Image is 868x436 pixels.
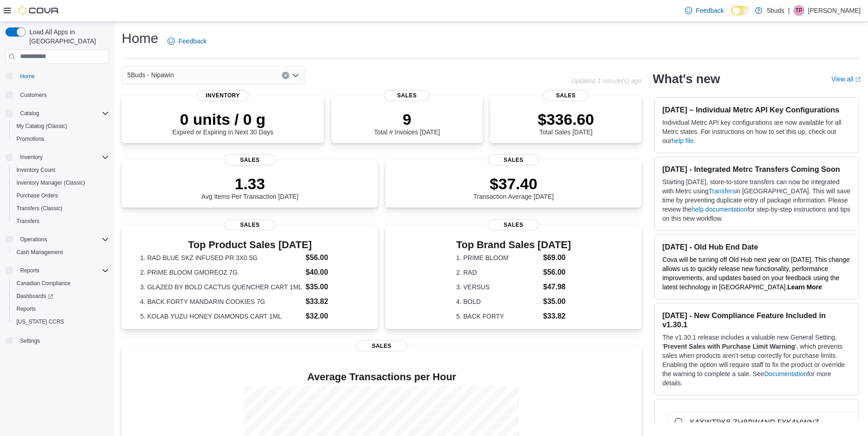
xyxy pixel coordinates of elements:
a: Reports [13,303,39,314]
span: Dashboards [13,291,109,302]
div: Expired or Expiring in Next 30 Days [172,110,273,136]
p: $37.40 [474,175,554,193]
h4: Average Transactions per Hour [129,372,634,383]
span: Settings [16,335,109,346]
a: Dashboards [9,290,113,303]
p: | [788,5,790,16]
p: $336.60 [538,110,594,128]
h3: Top Product Sales [DATE] [140,239,360,250]
span: Promotions [16,135,44,143]
a: help documentation [691,206,747,213]
span: Sales [356,340,407,351]
button: Catalog [16,108,43,119]
span: Reports [16,305,36,313]
p: 1.33 [201,175,298,193]
a: Transfers [13,216,43,227]
button: Transfers (Classic) [9,202,113,215]
button: Clear input [282,72,289,79]
dt: 3. VERSUS [456,282,539,292]
a: Inventory Count [13,165,59,175]
strong: Learn More [787,283,822,291]
span: Inventory Manager (Classic) [16,179,85,186]
div: Total Sales [DATE] [538,110,594,136]
span: Canadian Compliance [13,278,109,289]
a: View allExternal link [831,75,861,83]
a: Purchase Orders [13,190,62,201]
p: [PERSON_NAME] [808,5,861,16]
span: Cash Management [16,249,63,256]
a: Promotions [13,133,48,144]
button: Operations [16,234,51,245]
button: Customers [2,88,113,101]
input: Dark Mode [731,6,750,16]
h1: Home [122,29,158,48]
dd: $32.00 [306,311,360,322]
span: Purchase Orders [16,192,58,199]
span: Inventory [16,152,109,163]
span: Sales [224,154,275,165]
span: Sales [384,90,430,101]
button: Home [2,69,113,83]
span: Washington CCRS [13,316,109,327]
span: Operations [20,236,47,243]
span: Inventory Manager (Classic) [13,177,109,188]
strong: Prevent Sales with Purchase Limit Warning [663,343,795,350]
span: Sales [488,219,539,230]
span: Sales [224,219,275,230]
button: Transfers [9,215,113,228]
dd: $40.00 [306,267,360,278]
h3: [DATE] - New Compliance Feature Included in v1.30.1 [662,311,851,329]
span: My Catalog (Classic) [13,121,109,132]
a: Feedback [164,32,210,50]
span: 5Buds - Nipawin [127,69,174,80]
button: Inventory Count [9,164,113,176]
p: The v1.30.1 release includes a valuable new General Setting, ' ', which prevents sales when produ... [662,333,851,388]
dd: $33.82 [543,311,571,322]
dt: 1. RAD BLUE SKZ INFUSED PR 3X0.5G [140,253,302,262]
dt: 2. RAD [456,268,539,277]
span: Sales [488,154,539,165]
dt: 4. BACK FORTY MANDARIN COOKIES 7G [140,297,302,306]
p: 5buds [767,5,784,16]
span: Inventory Count [16,166,55,174]
span: Inventory [20,154,43,161]
div: Total # Invoices [DATE] [374,110,440,136]
span: Home [16,70,109,82]
a: Customers [16,90,50,101]
dt: 3. GLAZED BY BOLD CACTUS QUENCHER CART 1ML [140,282,302,292]
dd: $33.82 [306,296,360,307]
span: Catalog [20,110,39,117]
span: Settings [20,337,40,345]
span: Customers [16,89,109,101]
button: Inventory [2,151,113,164]
button: Promotions [9,133,113,145]
div: Taylor Perrin [793,5,804,16]
dt: 5. KOLAB YUZU HONEY DIAMONDS CART 1ML [140,312,302,321]
span: Cash Management [13,247,109,258]
button: Purchase Orders [9,189,113,202]
span: Transfers (Classic) [16,205,62,212]
dd: $35.00 [543,296,571,307]
a: Cash Management [13,247,66,258]
span: My Catalog (Classic) [16,122,67,130]
dt: 1. PRIME BLOOM [456,253,539,262]
h2: What's new [652,72,720,86]
span: Transfers [16,218,39,225]
span: Sales [543,90,588,101]
span: Catalog [16,108,109,119]
a: Home [16,71,38,82]
span: [US_STATE] CCRS [16,318,64,325]
h3: [DATE] – Individual Metrc API Key Configurations [662,105,851,114]
dd: $69.00 [543,252,571,263]
button: Operations [2,233,113,246]
a: Dashboards [13,291,57,302]
button: Reports [16,265,43,276]
span: Purchase Orders [13,190,109,201]
a: Transfers (Classic) [13,203,66,214]
dt: 5. BACK FORTY [456,312,539,321]
span: Canadian Compliance [16,280,70,287]
span: Promotions [13,133,109,144]
a: Settings [16,335,43,346]
h3: Top Brand Sales [DATE] [456,239,571,250]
